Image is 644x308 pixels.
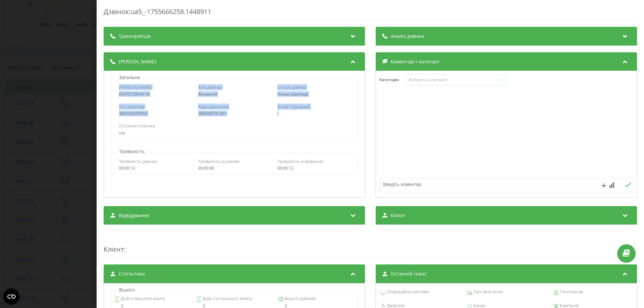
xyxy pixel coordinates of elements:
[3,289,19,305] button: Open CMP widget
[119,84,152,90] span: [PERSON_NAME]
[391,212,406,219] span: Клієнт
[198,91,217,97] span: Вихідний
[283,295,315,302] span: Всього дзвінків
[277,104,310,110] span: З ким з'єднаний
[559,289,583,295] span: Геопозиція
[119,123,155,129] span: Остання сторінка
[391,33,424,40] span: Аналіз дзвінка
[277,111,350,116] div: -
[120,295,165,302] span: Днів з першого візиту
[198,84,222,90] span: Тип дзвінка
[119,92,191,97] div: [DATE] 08:04:18
[119,33,151,40] span: Транскрипція
[104,7,637,20] div: Дзвінок : ua5_-1755666258.1448911
[104,245,124,254] span: Клієнт
[277,158,323,164] span: Тривалість очікування
[277,84,306,90] span: Статус дзвінка
[119,58,156,65] span: [PERSON_NAME]
[277,91,308,97] span: Немає відповіді
[117,148,146,155] p: Тривалість
[277,166,350,171] div: 00:00:12
[386,289,429,295] span: Операційна система
[119,166,191,171] div: 00:00:12
[104,231,637,258] div: :
[409,77,493,82] div: Виберіть категорію
[119,270,145,277] span: Статистика
[391,270,427,277] span: Останній сеанс
[198,166,270,171] div: 00:00:00
[198,111,270,116] div: 380500791201
[117,74,142,81] p: Загальне
[119,111,191,116] div: 380505055955
[472,289,503,295] span: Тип пристрою
[119,131,349,135] div: n/a
[119,212,149,219] span: Відвідування
[198,158,239,164] span: Тривалість розмови
[391,58,439,65] span: Коментарі і категорії
[119,104,144,110] span: Хто дзвонив
[119,158,157,164] span: Тривалість дзвінка
[379,77,406,82] h4: Категорія :
[202,295,252,302] span: Днів з останнього візиту
[117,287,136,293] p: Всього
[198,104,228,110] span: Куди дзвонили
